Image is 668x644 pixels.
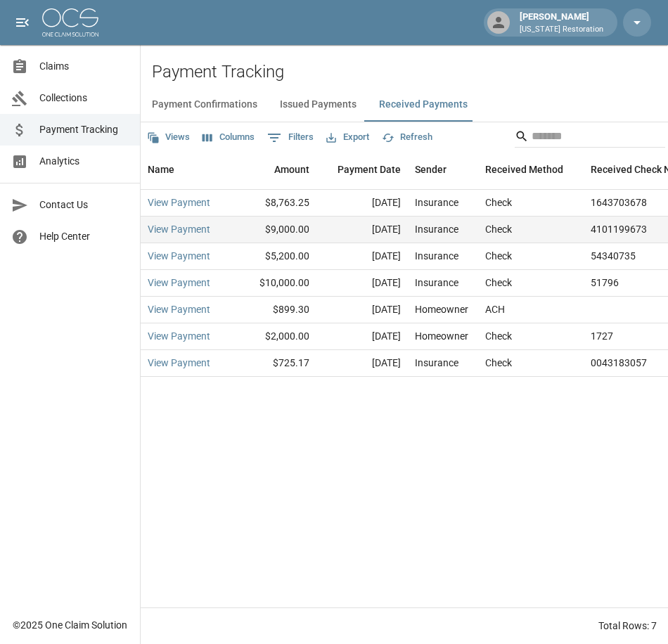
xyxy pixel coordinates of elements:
div: [DATE] [316,323,408,350]
div: Check [485,195,512,210]
div: $8,763.25 [225,190,316,217]
button: Show filters [264,127,317,149]
a: View Payment [148,222,210,236]
div: 0043183057 [591,356,647,370]
div: Received Method [478,150,584,189]
span: Analytics [39,154,129,169]
div: Insurance [415,222,458,236]
div: [DATE] [316,297,408,323]
div: $725.17 [225,350,316,377]
span: Payment Tracking [39,122,129,137]
a: View Payment [148,356,210,370]
img: ocs-logo-white-transparent.png [42,8,98,37]
div: $9,000.00 [225,217,316,243]
div: [DATE] [316,217,408,243]
div: dynamic tabs [141,88,668,122]
div: Sender [408,150,478,189]
a: View Payment [148,249,210,263]
span: Contact Us [39,198,129,212]
span: Claims [39,59,129,74]
button: Payment Confirmations [141,88,269,122]
div: Homeowner [415,329,468,343]
div: 4101199673 [591,222,647,236]
div: Amount [274,150,309,189]
div: $5,200.00 [225,243,316,270]
div: Insurance [415,276,458,290]
div: Insurance [415,356,458,370]
div: Total Rows: 7 [598,619,657,633]
button: Issued Payments [269,88,368,122]
a: View Payment [148,276,210,290]
div: 1643703678 [591,195,647,210]
div: Homeowner [415,302,468,316]
a: View Payment [148,195,210,210]
div: Payment Date [338,150,401,189]
div: Check [485,356,512,370]
h2: Payment Tracking [152,62,668,82]
div: Insurance [415,195,458,210]
a: View Payment [148,329,210,343]
div: Check [485,249,512,263]
div: Check [485,329,512,343]
div: [DATE] [316,243,408,270]
div: Amount [225,150,316,189]
div: 51796 [591,276,619,290]
span: Collections [39,91,129,105]
button: Export [323,127,373,148]
div: [PERSON_NAME] [514,10,609,35]
div: $899.30 [225,297,316,323]
button: Refresh [378,127,436,148]
div: © 2025 One Claim Solution [13,618,127,632]
div: 1727 [591,329,613,343]
div: Sender [415,150,447,189]
span: Help Center [39,229,129,244]
div: Insurance [415,249,458,263]
div: Name [141,150,225,189]
div: Check [485,222,512,236]
div: [DATE] [316,190,408,217]
div: Payment Date [316,150,408,189]
div: Received Method [485,150,563,189]
button: open drawer [8,8,37,37]
button: Select columns [199,127,258,148]
p: [US_STATE] Restoration [520,24,603,36]
div: $10,000.00 [225,270,316,297]
div: $2,000.00 [225,323,316,350]
div: 54340735 [591,249,636,263]
div: ACH [485,302,505,316]
button: Views [143,127,193,148]
div: Name [148,150,174,189]
div: [DATE] [316,270,408,297]
div: Check [485,276,512,290]
div: Search [515,125,665,150]
button: Received Payments [368,88,479,122]
div: [DATE] [316,350,408,377]
a: View Payment [148,302,210,316]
